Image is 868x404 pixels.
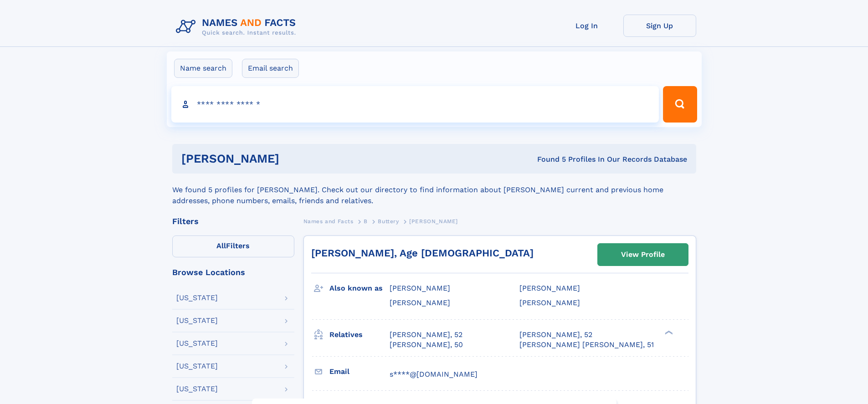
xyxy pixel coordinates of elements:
div: [US_STATE] [176,317,218,324]
div: [US_STATE] [176,385,218,393]
a: Sign Up [623,15,696,37]
a: [PERSON_NAME], 52 [519,330,592,340]
div: [US_STATE] [176,294,218,302]
a: [PERSON_NAME], Age [DEMOGRAPHIC_DATA] [311,247,534,259]
a: Buttery [378,215,399,227]
a: Names and Facts [303,215,354,227]
span: B [364,218,368,225]
span: [PERSON_NAME] [390,298,450,307]
div: View Profile [621,244,665,265]
a: View Profile [598,244,688,266]
div: [US_STATE] [176,340,218,347]
input: search input [171,86,659,123]
label: Filters [172,235,294,257]
h3: Email [329,364,390,379]
span: [PERSON_NAME] [390,284,450,292]
a: Log In [550,15,623,37]
div: Filters [172,217,294,225]
label: Email search [242,59,299,78]
label: Name search [174,59,232,78]
span: [PERSON_NAME] [409,218,458,225]
h1: [PERSON_NAME] [181,153,408,164]
div: ❯ [663,329,673,335]
div: Browse Locations [172,268,294,276]
a: [PERSON_NAME], 52 [390,330,462,340]
a: B [364,215,368,227]
div: We found 5 profiles for [PERSON_NAME]. Check out our directory to find information about [PERSON_... [172,174,696,206]
a: [PERSON_NAME] [PERSON_NAME], 51 [519,340,654,350]
div: Found 5 Profiles In Our Records Database [408,154,687,164]
span: Buttery [378,218,399,225]
span: [PERSON_NAME] [519,298,580,307]
div: [US_STATE] [176,363,218,370]
span: All [216,241,226,250]
button: Search Button [663,86,697,123]
h3: Relatives [329,327,390,343]
span: [PERSON_NAME] [519,284,580,292]
a: [PERSON_NAME], 50 [390,340,463,350]
h3: Also known as [329,281,390,296]
img: Logo Names and Facts [172,15,303,39]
